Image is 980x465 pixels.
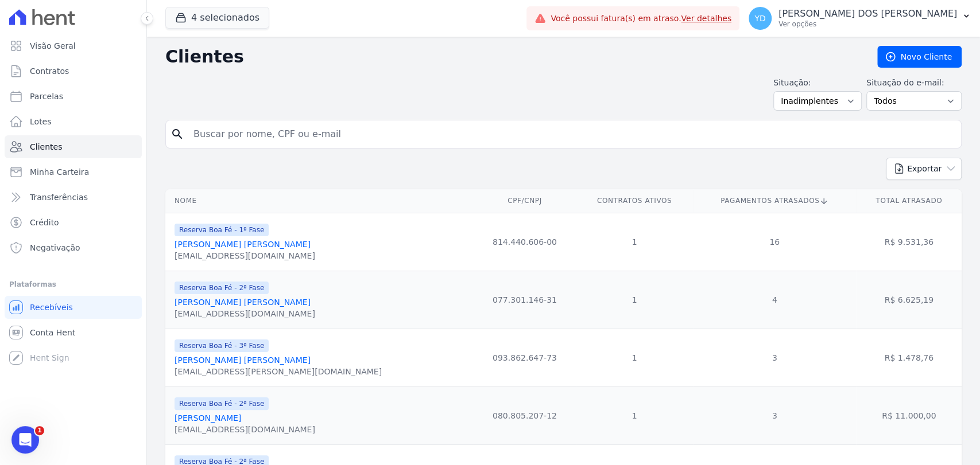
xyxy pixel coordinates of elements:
th: Nome [165,189,474,213]
p: Ver opções [778,19,957,29]
span: Contratos [30,65,69,77]
a: Conta Hent [5,321,142,344]
div: [EMAIL_ADDRESS][DOMAIN_NAME] [175,308,315,319]
td: 16 [693,213,857,271]
td: R$ 1.478,76 [856,329,962,386]
span: Você possui fatura(s) em atraso. [551,13,731,25]
td: 080.805.207-12 [474,386,576,444]
span: Reserva Boa Fé - 2ª Fase [175,397,269,410]
span: Recebíveis [30,302,73,313]
span: Negativação [30,242,80,253]
span: Reserva Boa Fé - 2ª Fase [175,282,269,294]
span: Parcelas [30,91,63,102]
label: Situação: [773,77,862,89]
a: Recebíveis [5,296,142,319]
a: Transferências [5,186,142,209]
input: Buscar por nome, CPF ou e-mail [187,123,956,146]
td: 814.440.606-00 [474,213,576,271]
a: Contratos [5,60,142,83]
a: Ver detalhes [681,14,731,23]
a: Crédito [5,211,142,234]
td: 4 [693,271,857,329]
div: [EMAIL_ADDRESS][PERSON_NAME][DOMAIN_NAME] [175,366,382,377]
a: Negativação [5,236,142,259]
label: Situação do e-mail: [866,77,962,89]
span: Minha Carteira [30,166,89,178]
td: 1 [576,386,693,444]
div: Plataformas [9,278,137,291]
button: 4 selecionados [165,7,269,29]
td: 3 [693,386,857,444]
td: R$ 9.531,36 [856,213,962,271]
div: [EMAIL_ADDRESS][DOMAIN_NAME] [175,424,315,435]
td: 1 [576,329,693,386]
span: Reserva Boa Fé - 1ª Fase [175,224,269,236]
td: R$ 6.625,19 [856,271,962,329]
div: [EMAIL_ADDRESS][DOMAIN_NAME] [175,250,315,261]
a: Parcelas [5,85,142,108]
span: YD [754,14,765,22]
span: Visão Geral [30,40,76,52]
p: [PERSON_NAME] DOS [PERSON_NAME] [778,8,957,19]
span: Reserva Boa Fé - 3ª Fase [175,339,269,352]
a: [PERSON_NAME] [PERSON_NAME] [175,298,311,307]
span: 1 [35,426,44,435]
a: Minha Carteira [5,161,142,183]
td: 093.862.647-73 [474,329,576,386]
i: search [171,127,184,141]
a: Novo Cliente [877,46,962,68]
th: CPF/CNPJ [474,189,576,213]
th: Total Atrasado [856,189,962,213]
span: Clientes [30,141,62,153]
button: YD [PERSON_NAME] DOS [PERSON_NAME] Ver opções [739,2,980,34]
td: 1 [576,271,693,329]
span: Crédito [30,217,59,228]
a: Visão Geral [5,34,142,57]
a: Clientes [5,135,142,158]
th: Pagamentos Atrasados [693,189,857,213]
td: R$ 11.000,00 [856,386,962,444]
button: Exportar [886,158,962,180]
a: Lotes [5,110,142,133]
iframe: Intercom live chat [11,426,39,454]
span: Lotes [30,116,52,127]
td: 077.301.146-31 [474,271,576,329]
a: [PERSON_NAME] [PERSON_NAME] [175,355,311,365]
span: Transferências [30,192,88,203]
th: Contratos Ativos [576,189,693,213]
span: Conta Hent [30,327,75,338]
h2: Clientes [165,46,859,67]
a: [PERSON_NAME] [175,413,241,423]
td: 1 [576,213,693,271]
td: 3 [693,329,857,386]
a: [PERSON_NAME] [PERSON_NAME] [175,240,311,249]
